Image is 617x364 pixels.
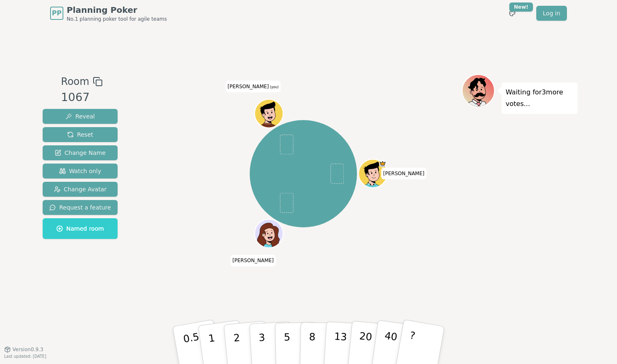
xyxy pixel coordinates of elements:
[49,203,111,212] span: Request a feature
[269,85,279,89] span: (you)
[536,6,567,21] a: Log in
[226,81,281,92] span: Click to change your name
[43,145,118,160] button: Change Name
[65,112,95,121] span: Reveal
[56,224,104,233] span: Named room
[67,16,167,22] span: No.1 planning poker tool for agile teams
[55,149,106,157] span: Change Name
[67,130,93,139] span: Reset
[379,160,386,167] span: Rob is the host
[67,4,167,16] span: Planning Poker
[54,185,107,193] span: Change Avatar
[4,354,46,359] span: Last updated: [DATE]
[381,168,427,179] span: Click to change your name
[50,4,167,22] a: PPPlanning PokerNo.1 planning poker tool for agile teams
[230,255,276,266] span: Click to change your name
[43,164,118,178] button: Watch only
[506,87,574,110] p: Waiting for 3 more votes...
[43,127,118,142] button: Reset
[52,8,61,18] span: PP
[61,74,89,89] span: Room
[61,89,102,106] div: 1067
[59,167,101,175] span: Watch only
[43,182,118,197] button: Change Avatar
[505,6,520,21] button: New!
[255,100,282,127] button: Click to change your avatar
[43,200,118,215] button: Request a feature
[12,346,43,353] span: Version 0.9.3
[43,218,118,239] button: Named room
[4,346,43,353] button: Version0.9.3
[509,2,533,12] div: New!
[43,109,118,124] button: Reveal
